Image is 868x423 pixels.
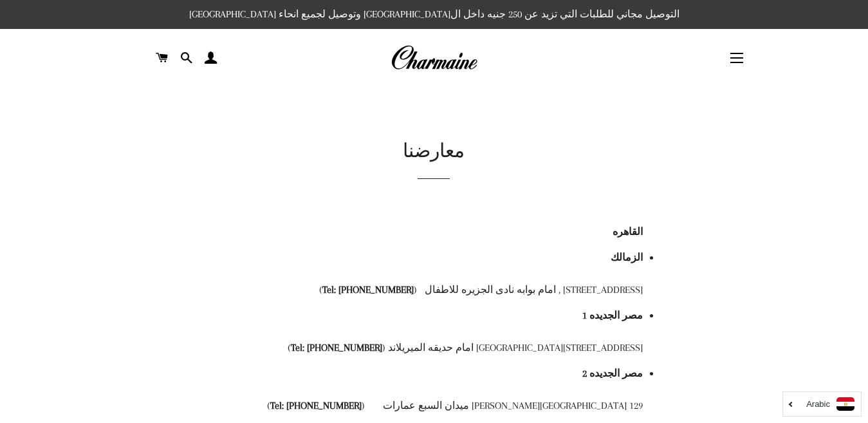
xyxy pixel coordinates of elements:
[225,282,643,298] div: [STREET_ADDRESS] , امام بوابه نادى الجزيره للاطفال ( )
[582,310,643,321] strong: مصر الجديده 1
[170,138,697,165] h1: معارضنا
[270,400,362,411] strong: Tel: [PHONE_NUMBER]
[790,397,854,411] a: Arabic
[806,400,830,408] i: Arabic
[391,44,477,72] img: Charmaine Egypt
[613,226,643,238] strong: القاهره
[322,284,414,296] strong: Tel: [PHONE_NUMBER]
[611,252,643,263] strong: الزمالك
[225,398,643,414] div: 129 [GEOGRAPHIC_DATA][PERSON_NAME] ميدان السبع عمارات ( )
[225,340,643,356] div: [STREET_ADDRESS][GEOGRAPHIC_DATA] امام حديقه الميريلاند ( )
[582,368,643,379] strong: مصر الجديده 2
[291,342,382,353] strong: Tel: [PHONE_NUMBER]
